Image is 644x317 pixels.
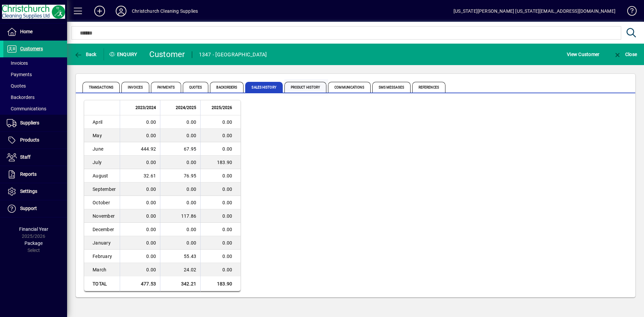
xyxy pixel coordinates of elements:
[183,82,209,93] span: Quotes
[120,250,160,263] td: 0.00
[3,166,67,183] a: Reports
[120,169,160,182] td: 32.61
[3,149,67,166] a: Staff
[3,92,67,103] a: Backorders
[453,6,615,16] div: [US_STATE][PERSON_NAME] [US_STATE][EMAIL_ADDRESS][DOMAIN_NAME]
[151,82,181,93] span: Payments
[20,154,31,160] span: Staff
[120,182,160,196] td: 0.00
[7,60,28,66] span: Invoices
[372,82,411,93] span: SMS Messages
[200,115,240,129] td: 0.00
[20,29,33,34] span: Home
[83,82,120,93] span: Transactions
[160,209,200,223] td: 117.86
[120,196,160,209] td: 0.00
[120,223,160,236] td: 0.00
[72,48,98,60] button: Back
[120,263,160,276] td: 0.00
[84,142,120,156] td: June
[412,82,445,93] span: References
[612,48,639,60] button: Close
[7,72,32,77] span: Payments
[200,142,240,156] td: 0.00
[20,171,37,177] span: Reports
[3,115,67,131] a: Suppliers
[160,223,200,236] td: 0.00
[212,104,232,111] span: 2025/2026
[84,196,120,209] td: October
[84,276,120,292] td: Total
[160,115,200,129] td: 0.00
[84,250,120,263] td: February
[328,82,370,93] span: Communications
[200,236,240,250] td: 0.00
[200,182,240,196] td: 0.00
[613,52,637,57] span: Close
[149,49,185,60] div: Customer
[200,263,240,276] td: 0.00
[120,142,160,156] td: 444.92
[84,129,120,142] td: May
[120,115,160,129] td: 0.00
[160,263,200,276] td: 24.02
[200,223,240,236] td: 0.00
[160,182,200,196] td: 0.00
[84,223,120,236] td: December
[132,6,198,16] div: Christchurch Cleaning Supplies
[84,209,120,223] td: November
[200,169,240,182] td: 0.00
[200,209,240,223] td: 0.00
[3,80,67,92] a: Quotes
[160,156,200,169] td: 0.00
[176,104,196,111] span: 2024/2025
[19,226,48,232] span: Financial Year
[160,169,200,182] td: 76.95
[104,49,144,60] div: Enquiry
[199,49,267,60] div: 1347 - [GEOGRAPHIC_DATA]
[67,48,104,60] app-page-header-button: Back
[200,156,240,169] td: 183.90
[74,52,97,57] span: Back
[120,156,160,169] td: 0.00
[3,183,67,200] a: Settings
[84,182,120,196] td: September
[84,156,120,169] td: July
[160,236,200,250] td: 0.00
[160,129,200,142] td: 0.00
[160,142,200,156] td: 67.95
[565,48,601,60] button: View Customer
[7,106,46,111] span: Communications
[120,236,160,250] td: 0.00
[84,263,120,276] td: March
[160,276,200,292] td: 342.21
[3,23,67,40] a: Home
[160,250,200,263] td: 55.43
[84,115,120,129] td: April
[20,46,43,51] span: Customers
[3,200,67,217] a: Support
[136,104,156,111] span: 2023/2024
[20,189,37,194] span: Settings
[3,132,67,149] a: Products
[160,196,200,209] td: 0.00
[89,5,110,17] button: Add
[3,69,67,80] a: Payments
[210,82,244,93] span: Backorders
[3,103,67,114] a: Communications
[7,95,35,100] span: Backorders
[20,137,39,143] span: Products
[245,82,282,93] span: Sales History
[606,48,644,60] app-page-header-button: Close enquiry
[20,206,37,211] span: Support
[110,5,132,17] button: Profile
[84,236,120,250] td: January
[200,250,240,263] td: 0.00
[200,276,240,292] td: 183.90
[120,129,160,142] td: 0.00
[7,83,26,89] span: Quotes
[20,120,39,125] span: Suppliers
[3,57,67,69] a: Invoices
[200,129,240,142] td: 0.00
[120,209,160,223] td: 0.00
